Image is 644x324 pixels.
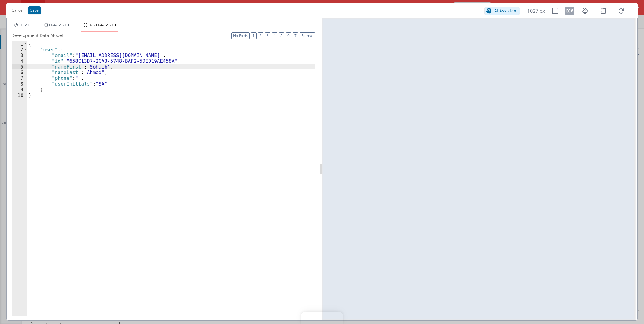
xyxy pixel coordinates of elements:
button: 3 [265,32,270,39]
div: 8 [12,81,27,87]
span: AI Assistant [494,8,518,14]
button: 4 [272,32,277,39]
div: 5 [12,64,27,70]
span: Data Model [49,22,69,28]
span: Dev Data Model [89,22,116,28]
button: 1 [251,32,257,39]
button: 6 [286,32,291,39]
div: 1 [12,41,27,47]
button: 5 [279,32,284,39]
span: HTML [19,22,29,28]
span: Development Data Model [12,32,63,39]
div: 4 [12,58,27,64]
div: 3 [12,52,27,58]
span: 1027 px [527,7,545,15]
button: No Folds [231,32,250,39]
div: 10 [12,93,27,98]
div: 7 [12,75,27,81]
div: 6 [12,69,27,75]
button: Format [300,32,315,39]
button: Save [28,6,41,14]
div: 2 [12,47,27,52]
button: 2 [258,32,263,39]
button: AI Assistant [484,7,520,15]
button: Cancel [9,6,26,15]
div: 9 [12,87,27,93]
button: 7 [293,32,298,39]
